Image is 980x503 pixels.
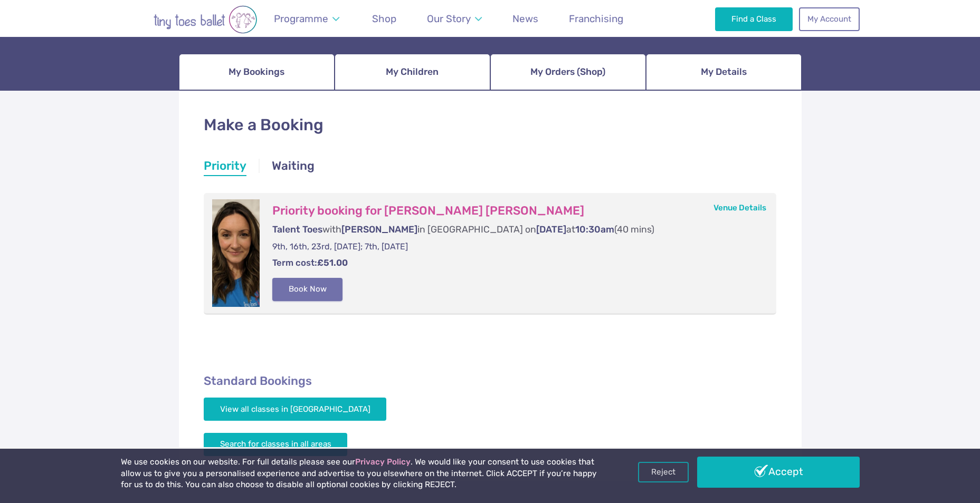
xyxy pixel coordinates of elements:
span: Our Story [427,13,471,25]
p: with in [GEOGRAPHIC_DATA] on at (40 mins) [272,223,756,236]
h3: Priority booking for [PERSON_NAME] [PERSON_NAME] [272,204,756,218]
span: Programme [274,13,328,25]
a: Privacy Policy [355,457,411,467]
a: News [508,6,544,31]
span: 10:30am [575,224,614,235]
a: My Account [799,7,859,31]
a: Accept [697,457,860,487]
span: Talent Toes [272,224,322,235]
span: Shop [372,13,396,25]
p: 9th, 16th, 23rd, [DATE]; 7th, [DATE] [272,241,756,253]
a: Our Story [422,6,487,31]
p: We use cookies on our website. For full details please see our . We would like your consent to us... [121,457,601,491]
p: Term cost: [272,257,756,269]
strong: £51.00 [317,257,348,268]
a: Franchising [564,6,629,31]
span: News [512,13,538,25]
a: My Orders (Shop) [490,54,646,91]
span: My Details [701,63,747,81]
a: Venue Details [713,203,766,212]
span: My Orders (Shop) [530,63,605,81]
a: Shop [367,6,402,31]
a: Reject [638,462,689,482]
a: Search for classes in all areas [204,433,348,456]
a: Programme [269,6,345,31]
a: Find a Class [715,7,793,31]
a: My Bookings [179,54,335,91]
img: tiny toes ballet [121,5,290,34]
span: My Children [386,63,439,81]
a: My Details [646,54,802,91]
a: Waiting [272,158,315,177]
a: View all classes in [GEOGRAPHIC_DATA] [204,398,387,421]
a: My Children [335,54,490,91]
span: [DATE] [536,224,566,235]
h1: Make a Booking [204,114,777,137]
h2: Standard Bookings [204,374,777,389]
span: My Bookings [229,63,284,81]
span: Franchising [569,13,623,25]
span: [PERSON_NAME] [341,224,417,235]
button: Book Now [272,278,343,301]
